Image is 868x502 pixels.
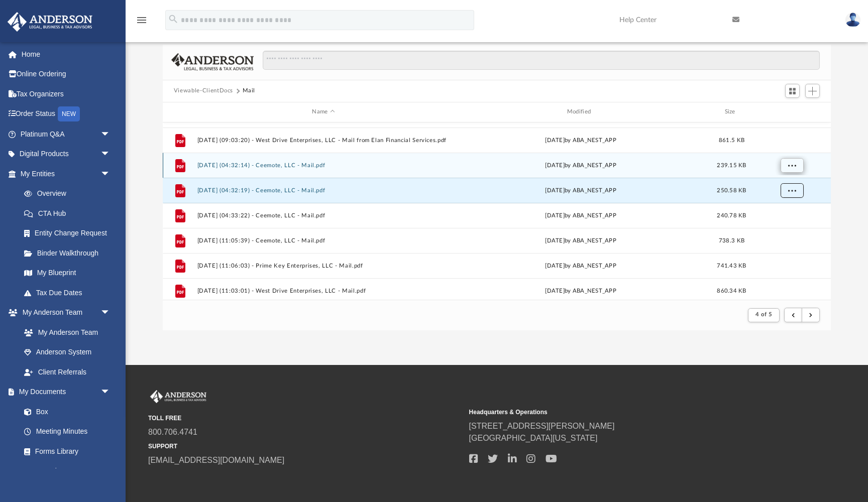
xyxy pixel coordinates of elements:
span: 239.15 KB [717,162,746,168]
div: NEW [58,106,80,121]
a: My Entitiesarrow_drop_down [7,164,126,184]
a: CTA Hub [14,203,126,223]
button: Add [805,84,820,98]
div: id [756,107,826,116]
a: Notarize [14,461,121,481]
div: [DATE] by ABA_NEST_APP [454,161,707,170]
div: Modified [454,107,707,116]
a: Platinum Q&Aarrow_drop_down [7,124,126,144]
a: My Anderson Team [14,322,116,342]
div: Size [711,107,751,116]
button: [DATE] (04:32:19) - Ceemote, LLC - Mail.pdf [197,187,450,194]
a: menu [136,19,148,26]
input: Search files and folders [263,51,820,70]
i: search [168,14,179,25]
a: Overview [14,184,126,204]
button: Switch to Grid View [785,84,800,98]
small: Headquarters & Operations [469,408,783,417]
a: Online Ordering [7,64,126,84]
div: Name [196,107,450,116]
a: My Anderson Teamarrow_drop_down [7,303,121,323]
span: arrow_drop_down [100,382,121,403]
div: [DATE] by ABA_NEST_APP [454,136,707,145]
i: menu [136,14,148,26]
button: [DATE] (11:03:01) - West Drive Enterprises, LLC - Mail.pdf [197,288,450,294]
button: [DATE] (11:05:39) - Ceemote, LLC - Mail.pdf [197,237,450,244]
a: Entity Change Request [14,223,126,243]
div: [DATE] by ABA_NEST_APP [454,211,707,220]
button: [DATE] (09:03:20) - West Drive Enterprises, LLC - Mail from Elan Financial Services.pdf [197,137,450,144]
a: Anderson System [14,342,121,362]
span: 240.78 KB [717,212,746,218]
button: Mail [243,86,256,95]
small: SUPPORT [148,442,462,451]
a: [STREET_ADDRESS][PERSON_NAME] [469,422,615,430]
button: [DATE] (04:32:14) - Ceemote, LLC - Mail.pdf [197,162,450,169]
div: [DATE] by ABA_NEST_APP [454,286,707,295]
a: Binder Walkthrough [14,243,126,263]
a: Box [14,402,116,422]
img: User Pic [845,13,860,27]
span: arrow_drop_down [100,144,121,165]
a: My Blueprint [14,263,121,283]
img: Anderson Advisors Platinum Portal [148,390,208,403]
img: Anderson Advisors Platinum Portal [5,12,95,32]
span: 738.3 KB [719,237,744,243]
button: [DATE] (04:33:22) - Ceemote, LLC - Mail.pdf [197,212,450,219]
span: 861.5 KB [719,137,744,143]
a: Tax Organizers [7,84,126,104]
div: [DATE] by ABA_NEST_APP [454,261,707,270]
span: 4 of 5 [755,312,772,317]
a: [EMAIL_ADDRESS][DOMAIN_NAME] [148,456,284,464]
span: 741.43 KB [717,263,746,268]
button: 4 of 5 [748,308,780,322]
span: arrow_drop_down [100,164,121,184]
span: arrow_drop_down [100,303,121,323]
div: [DATE] by ABA_NEST_APP [454,236,707,245]
div: grid [163,122,831,300]
a: Client Referrals [14,362,121,382]
button: More options [780,183,803,198]
span: 250.58 KB [717,187,746,193]
a: My Documentsarrow_drop_down [7,382,121,402]
button: [DATE] (11:06:03) - Prime Key Enterprises, LLC - Mail.pdf [197,263,450,269]
div: [DATE] by ABA_NEST_APP [454,186,707,195]
a: Home [7,44,126,64]
a: [GEOGRAPHIC_DATA][US_STATE] [469,434,598,442]
div: id [167,107,192,116]
a: Forms Library [14,441,116,461]
a: 800.706.4741 [148,428,197,436]
span: 860.34 KB [717,288,746,293]
a: Meeting Minutes [14,422,121,442]
a: Tax Due Dates [14,283,126,303]
a: Order StatusNEW [7,104,126,124]
a: Digital Productsarrow_drop_down [7,144,126,164]
span: arrow_drop_down [100,124,121,145]
button: Viewable-ClientDocs [174,86,233,95]
button: More options [780,158,803,173]
small: TOLL FREE [148,414,462,423]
